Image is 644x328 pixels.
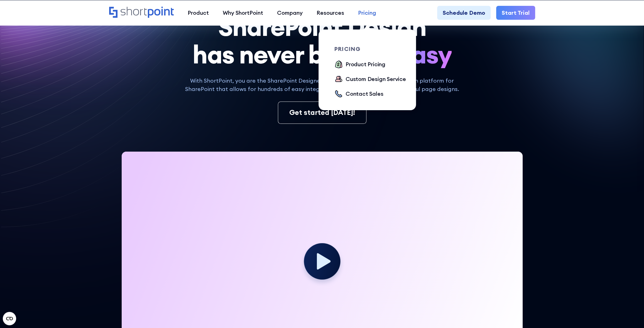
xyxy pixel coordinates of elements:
div: pricing [334,46,412,52]
div: Product Pricing [346,60,385,68]
a: Custom Design Service [334,75,406,84]
a: Resources [310,6,351,20]
a: Pricing [351,6,383,20]
a: Get started [DATE]! [278,102,366,124]
a: Product Pricing [334,60,385,69]
div: Resources [317,9,344,17]
a: Home [109,7,174,19]
iframe: Chat Widget [544,263,644,328]
a: Why ShortPoint [216,6,270,20]
div: Custom Design Service [346,75,406,83]
a: Company [270,6,310,20]
div: Contact Sales [346,90,383,98]
div: Why ShortPoint [223,9,263,17]
a: Start Trial [496,6,535,20]
div: Pricing [358,9,376,17]
h1: SharePoint Design has never been [109,13,535,68]
span: so easy [366,41,452,68]
p: With ShortPoint, you are the SharePoint Designer. ShortPoint is a user-friendly design platform f... [181,77,463,93]
div: Product [188,9,209,17]
a: Schedule Demo [437,6,491,20]
a: Contact Sales [334,90,383,99]
a: Product [181,6,216,20]
div: Get started [DATE]! [289,107,355,118]
button: Open CMP widget [3,312,16,325]
div: Company [277,9,303,17]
